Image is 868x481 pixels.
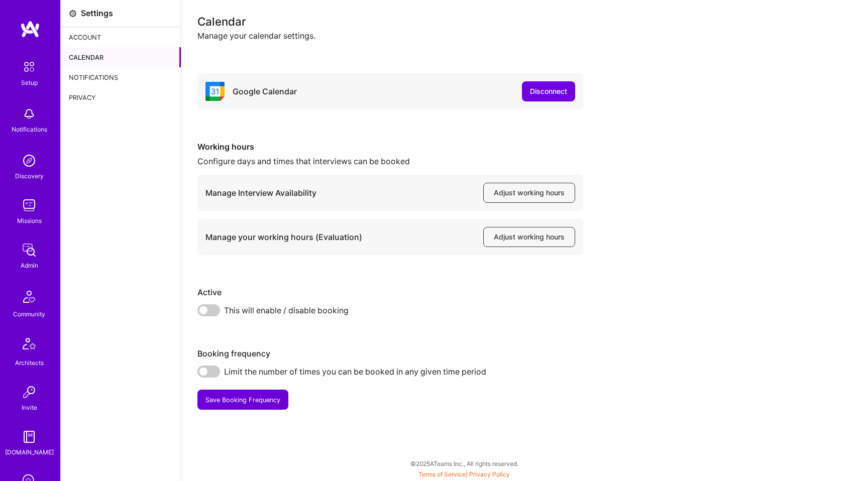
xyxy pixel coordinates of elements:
[5,447,54,457] div: [DOMAIN_NAME]
[483,183,575,203] button: Adjust working hours
[22,402,37,413] div: Invite
[197,156,583,167] div: Configure days and times that interviews can be booked
[233,86,297,97] div: Google Calendar
[483,227,575,247] button: Adjust working hours
[19,427,39,447] img: guide book
[20,20,40,38] img: logo
[418,470,510,478] span: |
[197,348,583,359] div: Booking frequency
[21,260,38,271] div: Admin
[13,309,45,319] div: Community
[61,87,181,107] div: Privacy
[69,10,77,18] i: icon Settings
[205,232,362,243] div: Manage your working hours (Evaluation)
[19,382,39,402] img: Invite
[197,16,852,27] div: Calendar
[197,287,583,298] div: Active
[19,151,39,171] img: discovery
[197,390,288,410] button: Save Booking Frequency
[494,188,565,198] span: Adjust working hours
[522,81,575,101] button: Disconnect
[197,142,583,152] div: Working hours
[205,188,316,198] div: Manage Interview Availability
[12,124,47,135] div: Notifications
[19,240,39,260] img: admin teamwork
[17,215,42,226] div: Missions
[15,357,44,368] div: Architects
[530,86,567,96] div: Disconnect
[205,82,225,101] i: icon Google
[418,470,466,478] a: Terms of Service
[61,67,181,87] div: Notifications
[19,104,39,124] img: bell
[61,27,181,47] div: Account
[469,470,510,478] a: Privacy Policy
[81,8,113,19] div: Settings
[17,333,41,357] img: Architects
[224,304,349,316] span: This will enable / disable booking
[17,285,41,309] img: Community
[15,171,44,181] div: Discovery
[224,366,486,378] span: Limit the number of times you can be booked in any given time period
[60,451,868,476] div: © 2025 ATeams Inc., All rights reserved.
[19,195,39,215] img: teamwork
[19,56,40,77] img: setup
[197,31,852,41] div: Manage your calendar settings.
[61,47,181,67] div: Calendar
[21,77,38,88] div: Setup
[494,232,565,242] span: Adjust working hours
